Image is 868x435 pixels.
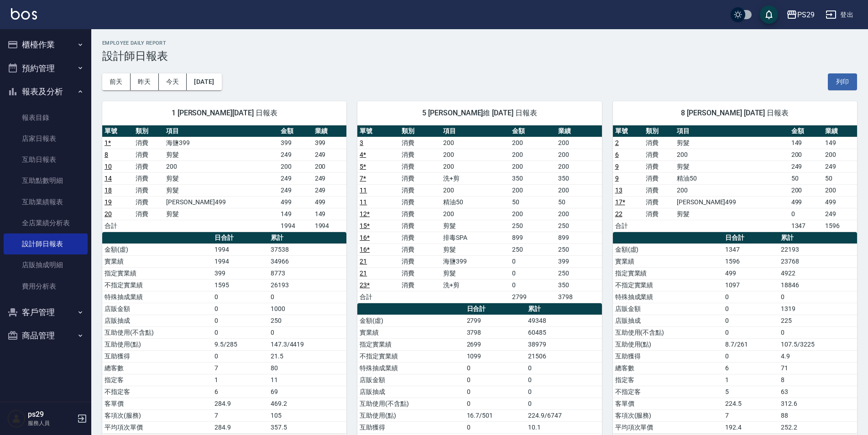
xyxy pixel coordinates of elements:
td: 指定實業績 [102,267,212,279]
td: [PERSON_NAME]499 [675,196,789,208]
th: 類別 [643,125,675,137]
a: 設計師日報表 [4,233,88,254]
td: 34966 [268,255,347,267]
table: a dense table [613,232,857,434]
button: [DATE] [187,73,221,90]
td: 消費 [133,184,164,196]
td: 0 [268,291,347,303]
td: 1 [723,374,779,386]
td: 總客數 [613,362,723,374]
td: 350 [510,172,556,184]
td: 互助使用(不含點) [102,326,212,338]
td: 不指定客 [102,386,212,398]
a: 19 [105,198,112,206]
td: 50 [510,196,556,208]
td: 5 [723,386,779,398]
th: 業績 [313,125,347,137]
td: 消費 [133,137,164,149]
th: 日合計 [212,232,268,244]
td: 200 [441,137,510,149]
td: 消費 [399,208,441,220]
td: 剪髮 [441,220,510,232]
td: 1994 [212,243,268,255]
th: 單號 [102,125,133,137]
button: 預約管理 [4,57,88,80]
td: 指定實業績 [613,267,723,279]
td: 金額(虛) [102,243,212,255]
td: 107.5/3225 [779,338,857,350]
td: 249 [789,161,823,172]
td: 合計 [102,220,133,232]
td: 店販抽成 [102,315,212,326]
td: 0 [779,291,857,303]
img: Person [7,409,26,428]
td: 不指定實業績 [357,350,464,362]
a: 2 [615,139,619,146]
td: 特殊抽成業績 [102,291,212,303]
td: 899 [556,232,602,243]
td: 消費 [133,196,164,208]
td: 249 [313,184,347,196]
td: 499 [313,196,347,208]
td: 1 [212,374,268,386]
th: 累計 [779,232,857,244]
td: 店販抽成 [613,315,723,326]
td: 8.7/261 [723,338,779,350]
td: 26193 [268,279,347,291]
td: 特殊抽成業績 [613,291,723,303]
td: 不指定實業績 [613,279,723,291]
td: 不指定客 [613,386,723,398]
a: 18 [105,186,112,194]
td: 1994 [313,220,347,232]
td: 200 [789,184,823,196]
td: 50 [789,172,823,184]
td: 0 [779,326,857,338]
a: 21 [360,258,367,265]
td: 1319 [779,303,857,315]
td: 消費 [133,208,164,220]
a: 11 [360,198,367,206]
a: 10 [105,163,112,170]
td: 實業績 [357,326,464,338]
td: 實業績 [613,255,723,267]
td: 0 [212,291,268,303]
td: 客單價 [613,398,723,409]
th: 單號 [357,125,399,137]
a: 20 [105,210,112,217]
td: 精油50 [675,172,789,184]
th: 金額 [789,125,823,137]
td: 0 [510,255,556,267]
td: 899 [510,232,556,243]
a: 互助業績報表 [4,192,88,212]
td: 0 [723,291,779,303]
td: 剪髮 [164,184,278,196]
td: 200 [510,208,556,220]
a: 互助日報表 [4,149,88,170]
td: 37538 [268,243,347,255]
td: 特殊抽成業績 [357,362,464,374]
td: 消費 [643,208,675,220]
td: 0 [526,398,601,409]
td: 284.9 [212,398,268,409]
th: 累計 [268,232,347,244]
td: 1000 [268,303,347,315]
td: 249 [313,149,347,161]
th: 金額 [278,125,313,137]
td: 250 [556,220,602,232]
td: [PERSON_NAME]499 [164,196,278,208]
a: 3 [360,139,363,146]
td: 0 [510,279,556,291]
button: save [760,5,778,24]
td: 消費 [643,184,675,196]
td: 消費 [399,232,441,243]
td: 399 [556,255,602,267]
button: 登出 [822,6,857,23]
a: 13 [615,186,622,194]
td: 499 [723,267,779,279]
th: 累計 [526,303,601,315]
td: 互助使用(點) [102,338,212,350]
td: 499 [789,196,823,208]
a: 費用分析表 [4,276,88,297]
td: 200 [510,137,556,149]
td: 3798 [465,326,526,338]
